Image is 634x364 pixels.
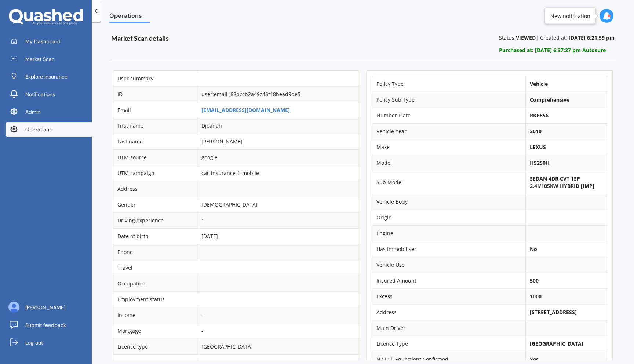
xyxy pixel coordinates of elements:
[372,336,525,352] td: Licence Type
[499,47,606,54] b: Purchased at: [DATE] 6:37:27 pm Autosure
[8,302,19,313] img: ALV-UjU6YHOUIM1AGx_4vxbOkaOq-1eqc8a3URkVIJkc_iWYmQ98kTe7fc9QMVOBV43MoXmOPfWPN7JjnmUwLuIGKVePaQgPQ...
[113,276,197,291] td: Occupation
[530,277,539,284] b: 500
[197,118,359,134] td: Djoanah
[113,212,197,228] td: Driving experience
[25,73,68,80] span: Explore insurance
[25,55,55,63] span: Market Scan
[113,228,197,244] td: Date of birth
[516,34,536,41] b: VIEWED
[113,260,197,276] td: Travel
[530,159,550,166] b: HS250H
[197,86,359,102] td: user:email|68bccb2a49c46f18bead9de5
[372,92,525,108] td: Policy Sub Type
[530,96,569,103] b: Comprehensive
[113,118,197,134] td: First name
[372,273,525,288] td: Insured Amount
[6,34,92,49] a: My Dashboard
[372,288,525,304] td: Excess
[372,304,525,320] td: Address
[569,34,615,41] b: [DATE] 6:21:59 pm
[197,212,359,228] td: 1
[6,52,92,66] a: Market Scan
[113,291,197,307] td: Employment status
[530,112,549,119] b: RKP856
[25,339,43,346] span: Log out
[113,339,197,354] td: Licence type
[25,91,55,98] span: Notifications
[113,86,197,102] td: ID
[372,108,525,123] td: Number Plate
[197,149,359,165] td: google
[530,143,546,150] b: LEXUS
[372,139,525,155] td: Make
[372,171,525,194] td: Sub Model
[530,80,548,87] b: Vehicle
[372,155,525,171] td: Model
[25,304,65,311] span: [PERSON_NAME]
[111,34,332,43] h3: Market Scan details
[197,323,359,339] td: -
[372,76,525,92] td: Policy Type
[197,228,359,244] td: [DATE]
[113,149,197,165] td: UTM source
[25,38,61,45] span: My Dashboard
[197,307,359,323] td: -
[550,12,590,19] div: New notification
[530,175,594,189] b: SEDAN 4DR CVT 1SP 2.4I/105KW HYBRID [IMP]
[197,165,359,181] td: car-insurance-1-mobile
[25,321,66,329] span: Submit feedback
[372,123,525,139] td: Vehicle Year
[372,225,525,241] td: Engine
[113,197,197,212] td: Gender
[201,106,290,113] a: [EMAIL_ADDRESS][DOMAIN_NAME]
[6,335,92,350] a: Log out
[113,181,197,197] td: Address
[197,134,359,149] td: [PERSON_NAME]
[113,323,197,339] td: Mortgage
[6,69,92,84] a: Explore insurance
[499,34,615,41] p: Status: | Created at:
[372,210,525,225] td: Origin
[6,87,92,102] a: Notifications
[113,71,197,86] td: User summary
[25,126,52,133] span: Operations
[109,12,150,22] span: Operations
[6,300,92,315] a: [PERSON_NAME]
[530,309,577,316] b: [STREET_ADDRESS]
[113,307,197,323] td: Income
[530,293,542,300] b: 1000
[113,244,197,260] td: Phone
[530,356,539,363] b: Yes
[530,128,542,135] b: 2010
[113,165,197,181] td: UTM campaign
[113,102,197,118] td: Email
[530,245,537,252] b: No
[6,318,92,332] a: Submit feedback
[197,339,359,354] td: [GEOGRAPHIC_DATA]
[6,122,92,137] a: Operations
[25,108,40,116] span: Admin
[372,241,525,257] td: Has Immobiliser
[113,134,197,149] td: Last name
[530,340,583,347] b: [GEOGRAPHIC_DATA]
[372,194,525,210] td: Vehicle Body
[197,197,359,212] td: [DEMOGRAPHIC_DATA]
[372,257,525,273] td: Vehicle Use
[372,320,525,336] td: Main Driver
[6,105,92,119] a: Admin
